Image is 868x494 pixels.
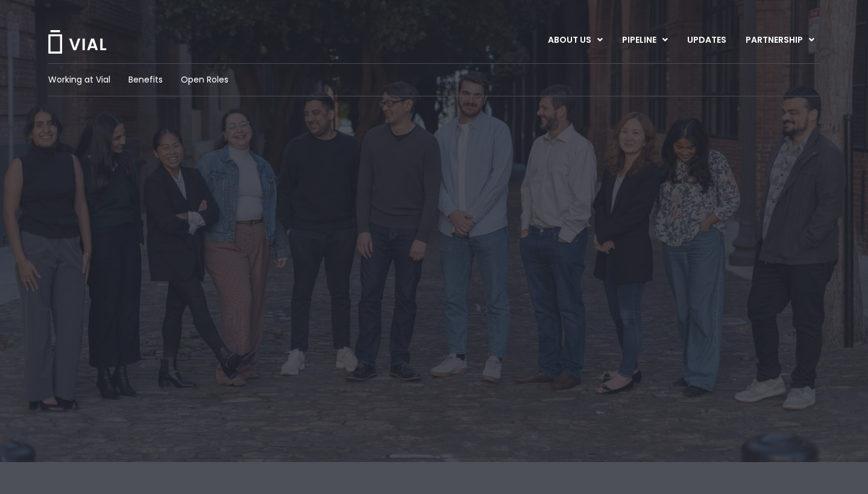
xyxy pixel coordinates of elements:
[538,30,612,51] a: ABOUT USMenu Toggle
[128,73,163,86] a: Benefits
[612,30,677,51] a: PIPELINEMenu Toggle
[181,73,228,86] a: Open Roles
[48,73,110,86] a: Working at Vial
[736,30,824,51] a: PARTNERSHIPMenu Toggle
[678,30,735,51] a: UPDATES
[47,30,107,54] img: Vial Logo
